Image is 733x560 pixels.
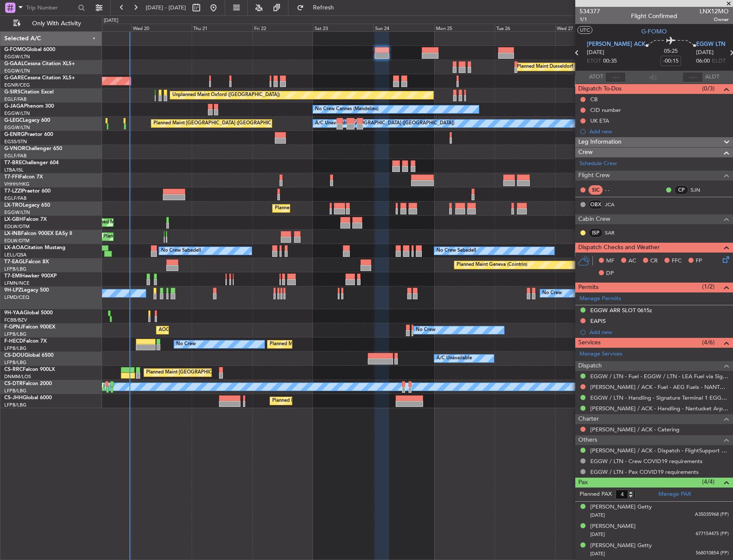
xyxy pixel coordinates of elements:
span: LX-AOA [4,245,24,250]
span: T7-FFI [4,175,19,180]
span: ELDT [712,57,726,66]
a: EGNR/CEG [4,82,30,88]
a: EGSS/STN [4,138,27,145]
div: Mon 25 [434,24,495,31]
a: LFPB/LBG [4,266,27,272]
span: EGGW LTN [696,40,725,49]
button: Refresh [293,1,344,15]
a: T7-EMIHawker 900XP [4,274,57,279]
span: CS-JHH [4,395,23,400]
a: EGGW/LTN [4,110,30,117]
span: Others [578,435,597,445]
a: EGLF/FAB [4,195,27,202]
input: --:-- [605,72,626,82]
a: EDLW/DTM [4,223,30,230]
a: DNMM/LOS [4,373,31,380]
a: T7-FFIFalcon 7X [4,175,43,180]
a: Manage PAX [658,490,691,499]
a: LELL/QSA [4,252,27,258]
a: VHHH/HKG [4,181,30,187]
a: EGGW / LTN - Handling - Signature Terminal 1 EGGW / LTN [590,394,729,401]
div: - - [605,186,624,194]
a: EGGW / LTN - Fuel - EGGW / LTN - LEA Fuel via Signature in EGGW [590,373,729,380]
div: [PERSON_NAME] [590,522,636,531]
a: SAR [605,229,624,237]
a: EGGW / LTN - Pax COVID19 requirements [590,468,699,476]
a: LFMD/CEQ [4,294,29,301]
span: G-FOMO [641,27,667,36]
span: T7-LZZI [4,189,22,194]
a: Schedule Crew [580,160,617,168]
span: CS-DOU [4,353,24,358]
span: DP [606,269,614,278]
span: [DATE] [696,48,714,57]
a: G-GARECessna Citation XLS+ [4,75,75,81]
a: Manage Services [580,350,622,358]
span: 1/1 [580,16,600,23]
label: Planned PAX [580,490,612,499]
span: 9H-LPZ [4,288,21,293]
a: G-ENRGPraetor 600 [4,132,53,137]
span: CS-DTR [4,381,23,386]
span: FP [696,257,702,265]
div: Planned Maint Dusseldorf [517,60,573,73]
span: [DATE] [590,512,605,518]
div: Sun 24 [373,24,434,31]
a: CS-DTRFalcon 2000 [4,381,52,386]
span: Crew [578,148,593,157]
span: 05:25 [664,47,678,56]
a: [PERSON_NAME] / ACK - Fuel - AEG Fuels - NANTUCKET MEMORIAL - [PERSON_NAME] / ACK [590,383,729,391]
a: EGLF/FAB [4,153,27,159]
div: Planned Maint Sofia [103,380,147,393]
a: EGGW/LTN [4,68,30,74]
span: 06:00 [696,57,710,66]
span: [DATE] [590,551,605,557]
span: (4/4) [702,477,715,486]
input: Trip Number [26,1,75,14]
span: 677154475 (PP) [696,530,729,538]
div: No Crew [416,324,436,337]
div: [PERSON_NAME] Getty [590,542,652,550]
span: LNX12MO [700,7,729,16]
a: LFPB/LBG [4,402,27,408]
span: Dispatch To-Dos [578,84,622,94]
a: EGGW/LTN [4,54,30,60]
span: Pax [578,478,588,488]
a: LFPB/LBG [4,331,27,337]
a: G-VNORChallenger 650 [4,146,62,151]
span: Owner [700,16,729,23]
a: EGGW/LTN [4,209,30,216]
div: EAPIS [590,317,606,325]
a: EGLF/FAB [4,96,27,102]
div: No Crew Sabadell [161,244,201,257]
span: LX-INB [4,231,21,236]
span: FFC [672,257,682,265]
div: Add new [589,328,729,336]
div: CB [590,96,598,103]
span: LX-GBH [4,217,23,222]
span: ETOT [587,57,601,66]
div: Fri 22 [252,24,313,31]
a: EDLW/DTM [4,238,30,244]
div: EGGW ARR SLOT 0615z [590,307,652,314]
a: [PERSON_NAME] / ACK - Dispatch - FlightSupport Dispatch [GEOGRAPHIC_DATA] [590,447,729,454]
a: LFPB/LBG [4,388,27,394]
div: Planned Maint [GEOGRAPHIC_DATA] ([GEOGRAPHIC_DATA]) [275,202,410,215]
span: (0/3) [702,84,715,93]
span: G-FOMO [4,47,26,52]
div: Planned Maint [GEOGRAPHIC_DATA] ([GEOGRAPHIC_DATA]) [153,117,288,130]
span: Cabin Crew [578,214,610,224]
span: T7-BRE [4,160,22,166]
span: G-GARE [4,75,24,81]
div: Planned Maint [GEOGRAPHIC_DATA] ([GEOGRAPHIC_DATA]) [272,394,407,407]
a: CS-DOUGlobal 6500 [4,353,54,358]
a: LFPB/LBG [4,359,27,366]
div: Unplanned Maint Oxford ([GEOGRAPHIC_DATA]) [172,89,280,102]
a: CS-RRCFalcon 900LX [4,367,55,372]
span: G-ENRG [4,132,24,137]
div: Planned Maint [GEOGRAPHIC_DATA] ([GEOGRAPHIC_DATA]) [270,338,405,351]
div: Add new [589,128,729,135]
span: Services [578,338,601,348]
div: A/C Unavailable [GEOGRAPHIC_DATA] ([GEOGRAPHIC_DATA]) [315,117,454,130]
a: [PERSON_NAME] / ACK - Handling - Nantucket Arpt Ops [PERSON_NAME] / ACK [590,405,729,412]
